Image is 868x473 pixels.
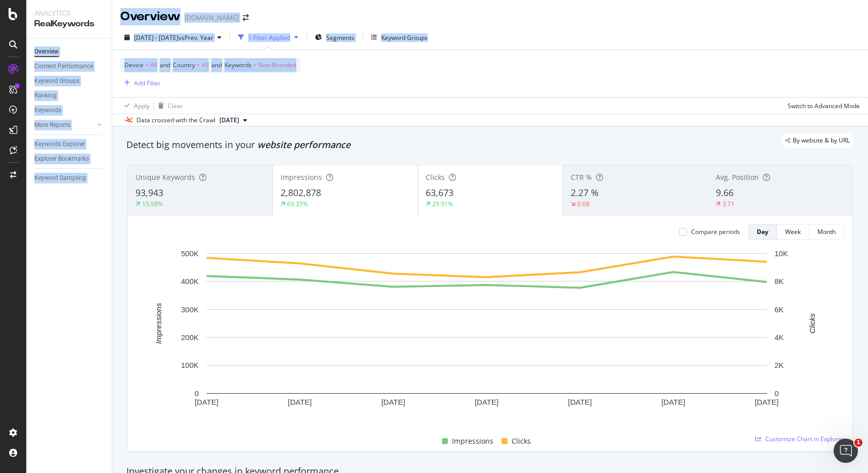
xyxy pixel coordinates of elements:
span: = [197,61,200,69]
span: 1 [854,439,862,447]
div: Explorer Bookmarks [34,154,89,164]
text: [DATE] [195,398,218,406]
span: Avg. Position [716,172,759,182]
span: CTR % [571,172,592,182]
text: Impressions [154,303,163,344]
span: Customize Chart in Explorer [765,435,844,443]
text: [DATE] [568,398,592,406]
div: Analytics [34,8,104,18]
span: Impressions [452,435,493,447]
div: Overview [120,8,180,25]
span: 2.27 % [571,186,599,199]
span: Device [124,61,144,69]
text: [DATE] [475,398,498,406]
div: Data crossed with the Crawl [136,116,215,125]
div: More Reports [34,120,70,130]
div: [DOMAIN_NAME] [185,13,239,23]
div: Apply [134,102,150,110]
button: Day [748,224,777,240]
button: Week [777,224,809,240]
div: RealKeywords [34,18,104,30]
text: [DATE] [755,398,779,406]
text: 4K [774,333,784,342]
text: 0 [774,389,779,398]
text: 2K [774,361,784,369]
div: Clear [168,102,183,110]
span: Clicks [426,172,445,182]
a: Overview [34,46,105,57]
div: 29.91% [432,200,453,208]
div: 1 Filter Applied [248,33,290,42]
div: Add Filter [134,79,161,87]
span: [DATE] - [DATE] [134,33,178,42]
button: Keyword Groups [367,29,432,45]
text: 10K [774,249,788,258]
div: Overview [34,46,59,57]
div: Week [785,227,801,236]
a: Keywords [34,105,105,116]
iframe: Intercom live chat [834,439,858,463]
text: 200K [181,333,199,342]
div: Ranking [34,90,57,101]
div: Content Performance [34,61,93,72]
div: Keywords [34,105,61,116]
a: More Reports [34,120,95,130]
text: Clicks [808,313,816,333]
div: Keyword Sampling [34,173,86,183]
button: Add Filter [120,77,161,89]
div: legacy label [781,133,854,148]
a: Customize Chart in Explorer [755,435,844,443]
span: Non-Branded [258,58,296,72]
button: Clear [154,98,183,114]
div: 3.71 [722,200,735,208]
button: Segments [311,29,358,45]
span: Clicks [512,435,531,447]
text: 400K [181,277,199,286]
button: Switch to Advanced Mode [784,98,860,114]
span: All [202,58,209,72]
text: 6K [774,305,784,314]
a: Ranking [34,90,105,101]
span: 93,943 [135,186,163,199]
text: 0 [195,389,199,398]
button: [DATE] [215,114,251,126]
text: 300K [181,305,199,314]
span: and [211,61,222,69]
span: and [160,61,170,69]
span: By website & by URL [793,137,850,144]
a: Keyword Sampling [34,173,105,183]
button: 1 Filter Applied [234,29,302,45]
div: 15.58% [142,200,163,208]
text: 8K [774,277,784,286]
div: arrow-right-arrow-left [243,14,249,21]
div: 0.68 [577,200,589,208]
span: = [145,61,149,69]
div: Keyword Groups [34,76,79,86]
a: Keywords Explorer [34,139,105,150]
text: [DATE] [288,398,312,406]
a: Explorer Bookmarks [34,154,105,164]
button: Apply [120,98,150,114]
text: [DATE] [381,398,405,406]
span: Segments [326,33,354,42]
div: Compare periods [691,227,740,236]
text: [DATE] [661,398,685,406]
span: 9.66 [716,186,734,199]
span: 2025 Aug. 10th [219,116,239,125]
a: Keyword Groups [34,76,105,86]
div: Keyword Groups [381,33,428,42]
span: = [253,61,257,69]
text: 500K [181,249,199,258]
span: 63,673 [426,186,453,199]
div: Month [817,227,836,236]
svg: A chart. [136,248,837,423]
div: 69.35% [287,200,308,208]
span: Impressions [281,172,322,182]
span: Country [173,61,195,69]
span: vs Prev. Year [178,33,213,42]
text: 100K [181,361,199,369]
span: Keywords [224,61,252,69]
button: [DATE] - [DATE]vsPrev. Year [120,29,225,45]
span: Unique Keywords [135,172,195,182]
